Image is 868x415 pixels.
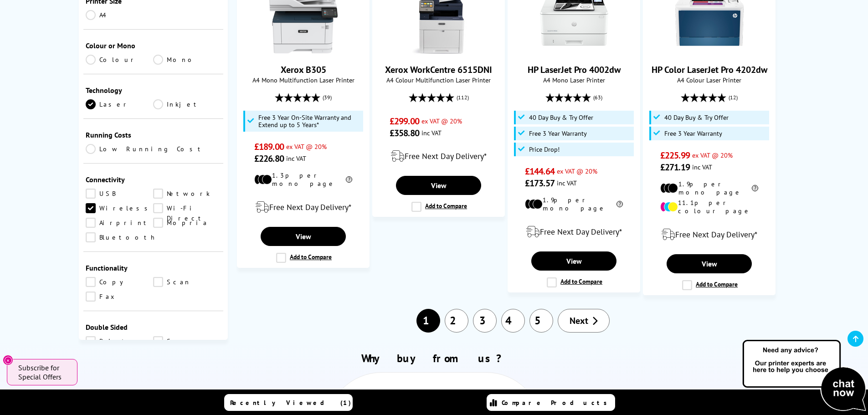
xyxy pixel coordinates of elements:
[86,232,157,242] a: Bluetooth
[153,99,221,109] a: Inkjet
[86,41,221,50] div: Colour or Mono
[390,115,419,127] span: £299.00
[729,89,738,106] span: (12)
[682,280,738,290] label: Add to Compare
[86,336,154,346] a: Print
[667,254,751,273] a: View
[570,315,588,327] span: Next
[86,218,154,228] a: Airprint
[153,203,221,213] a: Wi-Fi Direct
[457,89,469,106] span: (112)
[86,189,154,199] a: USB
[473,309,497,333] a: 3
[230,399,351,407] span: Recently Viewed (1)
[281,64,326,76] a: Xerox B305
[648,76,770,84] span: A4 Colour Laser Printer
[18,363,68,381] span: Subscribe for Special Offers
[86,86,221,95] div: Technology
[531,251,616,271] a: View
[660,199,758,215] li: 11.1p per colour page
[242,195,365,220] div: modal_delivery
[153,336,221,346] a: Scan
[286,142,327,151] span: ex VAT @ 20%
[96,351,773,365] h2: Why buy from us?
[529,130,587,137] span: Free 3 Year Warranty
[664,130,722,137] span: Free 3 Year Warranty
[261,227,345,246] a: View
[487,394,615,411] a: Compare Products
[558,309,610,333] a: Next
[528,64,621,76] a: HP LaserJet Pro 4002dw
[258,114,361,128] span: Free 3 Year On-Site Warranty and Extend up to 5 Years*
[660,149,690,161] span: £225.99
[692,163,712,171] span: inc VAT
[513,219,635,245] div: modal_delivery
[652,64,767,76] a: HP Color LaserJet Pro 4202dw
[385,64,492,76] a: Xerox WorkCentre 6515DNI
[276,253,332,263] label: Add to Compare
[86,175,221,184] div: Connectivity
[3,355,13,365] button: Close
[86,130,221,139] div: Running Costs
[86,10,154,20] a: A4
[675,47,744,56] a: HP Color LaserJet Pro 4202dw
[254,141,284,153] span: £189.00
[86,55,154,65] a: Colour
[421,117,462,125] span: ex VAT @ 20%
[501,309,525,333] a: 4
[86,99,154,109] a: Laser
[525,165,555,177] span: £144.64
[153,189,221,199] a: Network
[557,179,577,187] span: inc VAT
[525,196,623,212] li: 1.9p per mono page
[390,127,419,139] span: £358.80
[153,55,221,65] a: Mono
[529,309,553,333] a: 5
[502,399,612,407] span: Compare Products
[396,176,481,195] a: View
[86,263,221,272] div: Functionality
[740,338,868,413] img: Open Live Chat window
[421,128,442,137] span: inc VAT
[411,202,467,212] label: Add to Compare
[269,47,338,56] a: Xerox B305
[547,277,602,287] label: Add to Compare
[445,309,468,333] a: 2
[86,144,221,154] a: Low Running Cost
[377,143,500,169] div: modal_delivery
[153,218,221,228] a: Mopria
[86,323,221,332] div: Double Sided
[377,76,500,84] span: A4 Colour Multifunction Laser Printer
[529,114,593,121] span: 40 Day Buy & Try Offer
[513,76,635,84] span: A4 Mono Laser Printer
[242,76,365,84] span: A4 Mono Multifunction Laser Printer
[86,292,154,302] a: Fax
[286,154,306,163] span: inc VAT
[254,153,284,164] span: £226.80
[254,171,352,188] li: 1.3p per mono page
[593,89,602,106] span: (63)
[660,180,758,196] li: 1.9p per mono page
[557,167,597,175] span: ex VAT @ 20%
[525,177,555,189] span: £173.57
[692,151,733,159] span: ex VAT @ 20%
[529,146,560,153] span: Price Drop!
[660,161,690,173] span: £271.19
[405,47,473,56] a: Xerox WorkCentre 6515DNI
[224,394,353,411] a: Recently Viewed (1)
[153,277,221,287] a: Scan
[86,203,154,213] a: Wireless
[540,47,608,56] a: HP LaserJet Pro 4002dw
[648,222,770,247] div: modal_delivery
[664,114,729,121] span: 40 Day Buy & Try Offer
[323,89,332,106] span: (39)
[86,277,154,287] a: Copy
